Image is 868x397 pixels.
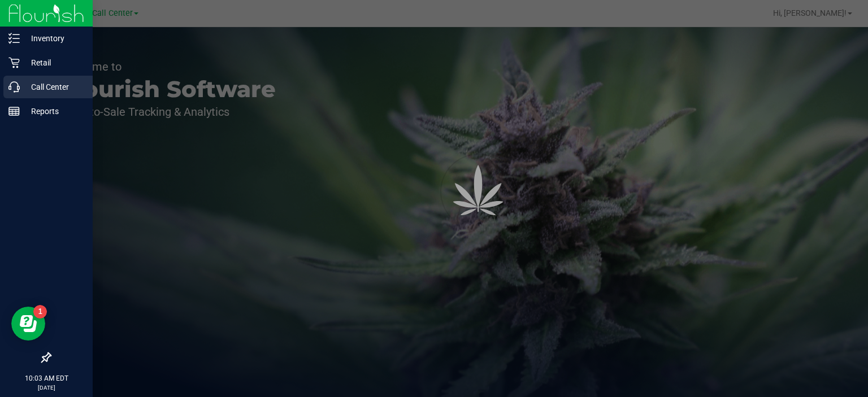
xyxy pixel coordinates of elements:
[33,305,47,319] iframe: Resource center unread badge
[5,373,88,383] p: 10:03 AM EDT
[8,57,20,68] inline-svg: Retail
[8,81,20,93] inline-svg: Call Center
[8,106,20,117] inline-svg: Reports
[20,32,88,45] p: Inventory
[20,56,88,69] p: Retail
[8,33,20,44] inline-svg: Inventory
[20,104,88,118] p: Reports
[20,80,88,94] p: Call Center
[5,383,88,392] p: [DATE]
[11,307,45,341] iframe: Resource center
